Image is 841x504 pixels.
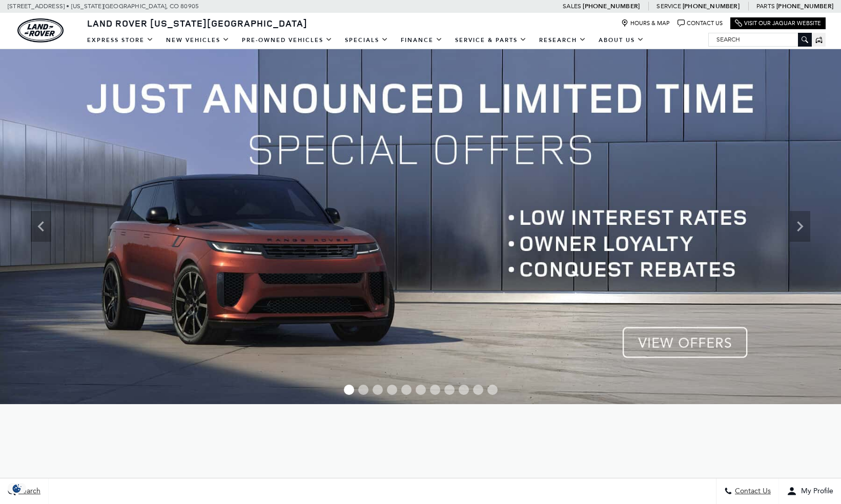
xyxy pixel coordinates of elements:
[81,17,314,29] a: Land Rover [US_STATE][GEOGRAPHIC_DATA]
[373,385,383,395] span: Go to slide 3
[592,31,650,49] a: About Us
[735,19,821,27] a: Visit Our Jaguar Website
[563,3,581,10] span: Sales
[657,3,681,10] span: Service
[473,385,483,395] span: Go to slide 10
[797,487,833,496] span: My Profile
[428,477,834,491] h2: The Red [PERSON_NAME] Way
[444,385,455,395] span: Go to slide 8
[779,478,841,504] button: Open user profile menu
[81,31,650,49] nav: Main Navigation
[87,17,307,29] span: Land Rover [US_STATE][GEOGRAPHIC_DATA]
[449,31,533,49] a: Service & Parts
[776,2,833,10] a: [PHONE_NUMBER]
[790,211,810,242] div: Next
[583,2,640,10] a: [PHONE_NUMBER]
[81,31,160,49] a: EXPRESS STORE
[459,385,469,395] span: Go to slide 9
[732,487,771,496] span: Contact Us
[358,385,368,395] span: Go to slide 2
[430,385,440,395] span: Go to slide 7
[31,211,51,242] div: Previous
[416,385,426,395] span: Go to slide 6
[17,18,64,43] img: Land Rover
[344,385,354,395] span: Go to slide 1
[678,19,723,27] a: Contact Us
[8,3,199,10] a: [STREET_ADDRESS] • [US_STATE][GEOGRAPHIC_DATA], CO 80905
[339,31,395,49] a: Specials
[395,31,449,49] a: Finance
[533,31,592,49] a: Research
[487,385,498,395] span: Go to slide 11
[401,385,412,395] span: Go to slide 5
[236,31,339,49] a: Pre-Owned Vehicles
[5,483,29,494] section: Click to Open Cookie Consent Modal
[756,3,775,10] span: Parts
[709,33,811,46] input: Search
[5,483,29,494] img: Opt-Out Icon
[17,18,64,43] a: land-rover
[160,31,236,49] a: New Vehicles
[683,2,740,10] a: [PHONE_NUMBER]
[387,385,397,395] span: Go to slide 4
[621,19,670,27] a: Hours & Map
